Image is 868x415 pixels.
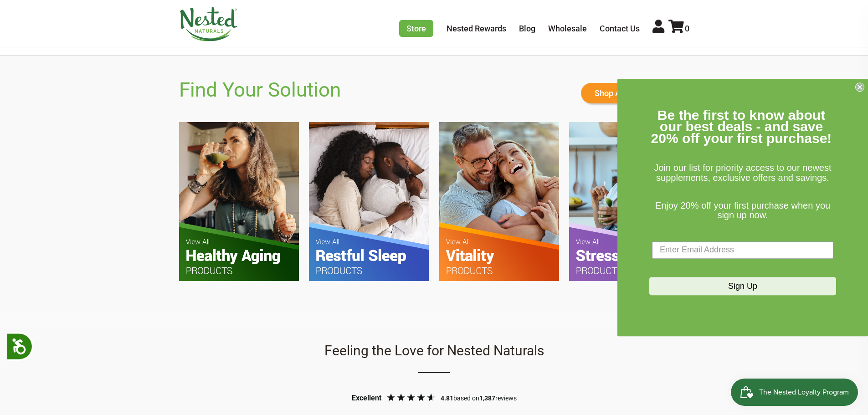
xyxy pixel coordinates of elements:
h2: Find Your Solution [179,78,341,102]
button: Sign Up [649,277,836,295]
a: Nested Rewards [447,24,506,33]
div: Excellent [352,393,381,403]
a: Blog [519,24,535,33]
span: 4.81 [441,395,453,402]
img: FYS-Restful-Sleep.jpg [309,122,429,281]
a: Wholesale [548,24,587,33]
img: Nested Naturals [179,7,238,41]
img: FYS-Healthy-Aging.jpg [179,122,299,281]
button: Close dialog [855,82,864,92]
span: Be the first to know about our best deals - and save 20% off your first purchase! [651,108,832,146]
div: 4.81 Stars [384,392,438,405]
div: based on [441,394,479,403]
a: 0 [668,24,689,33]
span: 0 [685,24,689,33]
a: Shop All Supplements [581,83,689,103]
img: FYS-Vitality.jpg [439,122,559,281]
span: Join our list for priority access to our newest supplements, exclusive offers and savings. [654,163,831,183]
span: 1,387 [479,395,495,402]
a: Store [399,20,433,37]
input: Enter Email Address [652,241,833,259]
div: reviews [479,394,517,403]
a: Contact Us [600,24,640,33]
span: Enjoy 20% off your first purchase when you sign up now. [655,200,830,220]
iframe: Button to open loyalty program pop-up [731,379,859,406]
img: FYS-Stess-Relief.jpg [569,122,689,281]
div: FLYOUT Form [617,79,868,336]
